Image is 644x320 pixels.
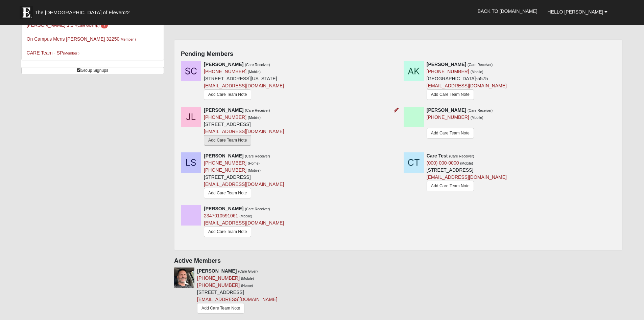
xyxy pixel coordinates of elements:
[181,50,616,58] h4: Pending Members
[204,129,284,134] a: [EMAIL_ADDRESS][DOMAIN_NAME]
[473,3,543,20] a: Back to [DOMAIN_NAME]
[204,135,251,146] a: Add Care Team Note
[460,161,473,165] small: (Mobile)
[248,161,260,165] small: (Home)
[427,62,466,67] strong: [PERSON_NAME]
[239,214,252,218] small: (Mobile)
[427,61,507,102] div: [GEOGRAPHIC_DATA]-5575
[204,114,246,120] a: [PHONE_NUMBER]
[27,50,79,56] a: CARE Team - SP(Member )
[245,108,270,112] small: (Care Receiver)
[204,69,246,74] a: [PHONE_NUMBER]
[204,182,284,187] a: [EMAIL_ADDRESS][DOMAIN_NAME]
[248,70,261,74] small: (Mobile)
[204,167,246,173] a: [PHONE_NUMBER]
[204,107,284,147] div: [STREET_ADDRESS]
[204,152,284,200] div: [STREET_ADDRESS]
[449,154,474,158] small: (Care Receiver)
[204,83,284,88] a: [EMAIL_ADDRESS][DOMAIN_NAME]
[204,153,243,158] strong: [PERSON_NAME]
[471,115,483,120] small: (Mobile)
[427,174,507,180] a: [EMAIL_ADDRESS][DOMAIN_NAME]
[204,227,251,237] a: Add Care Team Note
[197,282,240,288] a: [PHONE_NUMBER]
[548,9,603,15] span: Hello [PERSON_NAME]
[427,69,469,74] a: [PHONE_NUMBER]
[248,115,261,120] small: (Mobile)
[427,114,469,120] a: [PHONE_NUMBER]
[204,62,243,67] strong: [PERSON_NAME]
[204,188,251,198] a: Add Care Team Note
[427,160,459,166] a: (000) 000-0000
[427,153,448,158] strong: Care Test
[63,51,79,55] small: (Member )
[241,283,253,287] small: (Home)
[245,207,270,211] small: (Care Receiver)
[16,2,151,19] a: The [DEMOGRAPHIC_DATA] of Eleven22
[35,9,130,16] span: The [DEMOGRAPHIC_DATA] of Eleven22
[427,89,474,100] a: Add Care Team Note
[174,257,623,265] h4: Active Members
[543,3,613,20] a: Hello [PERSON_NAME]
[468,108,493,112] small: (Care Receiver)
[427,107,466,113] strong: [PERSON_NAME]
[204,220,284,226] a: [EMAIL_ADDRESS][DOMAIN_NAME]
[427,83,507,88] a: [EMAIL_ADDRESS][DOMAIN_NAME]
[76,23,100,27] small: (Care Giver )
[427,181,474,191] a: Add Care Team Note
[204,213,238,218] a: 2347010591061
[471,70,483,74] small: (Mobile)
[248,168,261,172] small: (Mobile)
[21,67,164,74] a: Group Signups
[204,160,246,166] a: [PHONE_NUMBER]
[119,37,136,41] small: (Member )
[245,154,270,158] small: (Care Receiver)
[204,206,243,211] strong: [PERSON_NAME]
[197,268,237,274] strong: [PERSON_NAME]
[427,152,507,193] div: [STREET_ADDRESS]
[197,303,244,314] a: Add Care Team Note
[101,22,108,28] span: number of pending members
[427,128,474,138] a: Add Care Team Note
[241,276,254,280] small: (Mobile)
[245,63,270,67] small: (Care Receiver)
[197,268,277,315] div: [STREET_ADDRESS]
[204,107,243,113] strong: [PERSON_NAME]
[204,61,284,102] div: [STREET_ADDRESS][US_STATE]
[204,89,251,100] a: Add Care Team Note
[197,297,277,302] a: [EMAIL_ADDRESS][DOMAIN_NAME]
[238,269,258,273] small: (Care Giver)
[20,6,33,19] img: Eleven22 logo
[468,63,493,67] small: (Care Receiver)
[27,36,136,42] a: On Campus Mens [PERSON_NAME] 32250(Member )
[197,275,240,281] a: [PHONE_NUMBER]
